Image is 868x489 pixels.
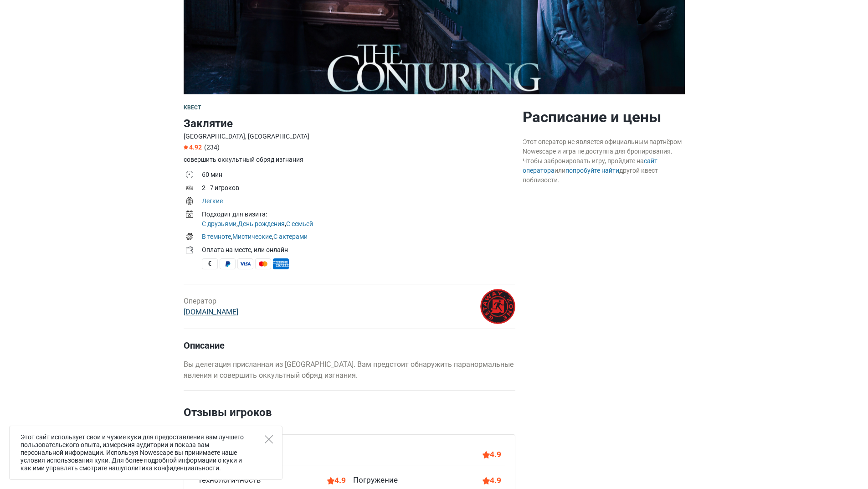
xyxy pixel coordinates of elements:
span: PayPal [220,258,236,269]
a: [DOMAIN_NAME] [184,308,238,316]
div: [GEOGRAPHIC_DATA], [GEOGRAPHIC_DATA] [184,132,515,141]
a: С актерами [273,233,308,240]
h2: Расписание и цены [523,108,685,126]
div: совершить оккультный обряд изгнания [184,155,515,165]
p: Вы делегация присланная из [GEOGRAPHIC_DATA]. Вам предстоит обнаружить паранормальные явления и с... [184,359,515,381]
span: Наличные [202,258,218,269]
div: Подходит для визита: [202,210,515,219]
a: День рождения [238,220,285,227]
a: В темноте [202,233,231,240]
h4: Описание [184,340,515,351]
td: 60 мин [202,169,515,182]
a: С семьей [286,220,313,227]
div: 4.9 [327,474,346,486]
td: 2 - 7 игроков [202,182,515,196]
div: Этот сайт использует свои и чужие куки для предоставления вам лучшего пользовательского опыта, из... [9,426,282,480]
div: Оператор [184,296,238,318]
span: MasterCard [255,258,271,269]
img: Star [184,145,188,149]
div: Технологичность [198,474,261,486]
a: Мистические [232,233,272,240]
span: Visa [237,258,253,269]
button: Close [265,435,273,443]
div: Этот оператор не является официальным партнёром Nowescape и игра не доступна для бронирования. Чт... [523,137,685,185]
a: попробуйте найти [565,167,619,174]
a: Легкие [202,197,223,205]
td: , , [202,231,515,244]
span: (234) [204,144,220,151]
span: American Express [273,258,289,269]
a: С друзьями [202,220,236,227]
td: , , [202,209,515,231]
img: 45fbc6d3e05ebd93l.png [480,289,515,324]
div: Оплата на месте, или онлайн [202,245,515,255]
h1: Заклятие [184,115,515,132]
div: 4.9 [483,448,501,460]
div: 4.9 [483,474,501,486]
div: Погружение [353,474,398,486]
span: Квест [184,104,201,111]
span: 4.92 [184,144,202,151]
h2: Отзывы игроков [184,404,515,434]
